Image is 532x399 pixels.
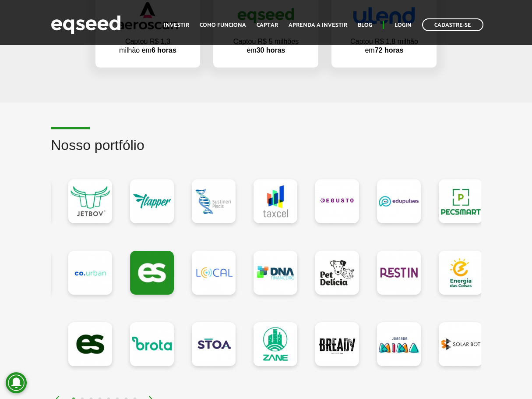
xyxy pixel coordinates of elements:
a: Login [395,22,412,28]
a: Brota Company [130,322,174,366]
a: Cadastre-se [422,18,483,31]
strong: 30 horas [257,46,285,54]
a: Loocal [192,251,236,295]
a: Como funciona [200,22,246,28]
a: EqSeed [68,322,112,366]
a: Blog [358,22,372,28]
a: Taxcel [254,179,297,223]
a: Aprenda a investir [289,22,347,28]
a: Energia das Coisas [439,251,483,295]
a: Flapper [130,179,174,223]
p: Captou R$ 5 milhões em [233,37,299,54]
a: Jornada Mima [377,322,421,366]
a: Edupulses [377,179,421,223]
p: Captou R$ 1,3 milhão em [115,37,180,54]
img: EqSeed [51,13,121,36]
a: Investir [164,22,189,28]
a: STOA Seguros [192,322,236,366]
a: Sustineri Piscis [192,179,236,223]
a: Pecsmart [439,179,483,223]
a: Solar Bot [439,322,483,366]
a: Degusto Brands [315,179,359,223]
a: Pet Delícia [315,251,359,295]
a: Testando Contrato [130,251,174,295]
p: Captou R$ 1,8 milhão em [349,37,419,54]
a: Bready [315,322,359,366]
strong: 6 horas [151,46,176,54]
a: DNA Financeiro [254,251,297,295]
h2: Nosso portfólio [51,138,481,166]
strong: 72 horas [375,46,404,54]
a: Zane [254,322,297,366]
a: Restin [377,251,421,295]
a: Co.Urban [68,251,112,295]
a: Captar [257,22,278,28]
a: JetBov [68,179,112,223]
